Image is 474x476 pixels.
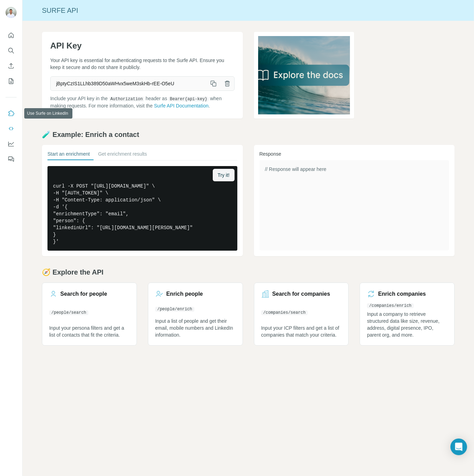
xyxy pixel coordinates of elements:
[261,324,342,338] p: Input your ICP filters and get a list of companies that match your criteria.
[50,40,235,51] h1: API Key
[98,150,147,160] button: Get enrichment results
[60,290,107,298] h3: Search for people
[168,97,209,102] code: Bearer {api-key}
[23,6,474,15] div: Surfe API
[51,77,207,90] span: jBptyCzIS1LLhb389D50aWHvx5weM3skHb-rEE-O5eU
[218,172,229,179] span: Try it!
[272,290,330,298] h3: Search for companies
[154,103,209,109] a: Surfe API Documentation
[360,283,455,346] a: Enrich companies/companies/enrichInput a company to retrieve structured data like size, revenue, ...
[50,95,235,109] p: Include your API key in the header as when making requests. For more information, visit the .
[155,307,194,312] code: /people/enrich
[261,310,308,315] code: /companies/search
[155,318,236,338] p: Input a list of people and get their email, mobile numbers and LinkedIn information.
[49,310,88,315] code: /people/search
[42,267,455,277] h2: 🧭 Explore the API
[6,44,17,57] button: Search
[378,290,426,298] h3: Enrich companies
[213,169,234,181] button: Try it!
[265,166,326,172] span: // Response will appear here
[6,138,17,150] button: Dashboard
[260,150,449,157] h3: Response
[450,439,467,455] div: Open Intercom Messenger
[6,60,17,72] button: Enrich CSV
[367,311,447,338] p: Input a company to retrieve structured data like size, revenue, address, digital presence, IPO, p...
[47,150,90,160] button: Start an enrichment
[109,97,144,102] code: Authorization
[42,283,137,346] a: Search for people/people/searchInput your persona filters and get a list of contacts that fit the...
[148,283,243,346] a: Enrich people/people/enrichInput a list of people and get their email, mobile numbers and LinkedI...
[6,7,17,18] img: Avatar
[42,130,455,139] h2: 🧪 Example: Enrich a contact
[6,75,17,87] button: My lists
[47,166,237,251] pre: curl -X POST "[URL][DOMAIN_NAME]" \ -H "[AUTH_TOKEN]" \ -H "Content-Type: application/json" \ -d ...
[367,303,413,308] code: /companies/enrich
[6,153,17,165] button: Feedback
[166,290,203,298] h3: Enrich people
[6,107,17,120] button: Use Surfe on LinkedIn
[6,122,17,135] button: Use Surfe API
[254,283,349,346] a: Search for companies/companies/searchInput your ICP filters and get a list of companies that matc...
[49,324,130,338] p: Input your persona filters and get a list of contacts that fit the criteria.
[50,57,235,71] p: Your API key is essential for authenticating requests to the Surfe API. Ensure you keep it secure...
[6,29,17,42] button: Quick start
